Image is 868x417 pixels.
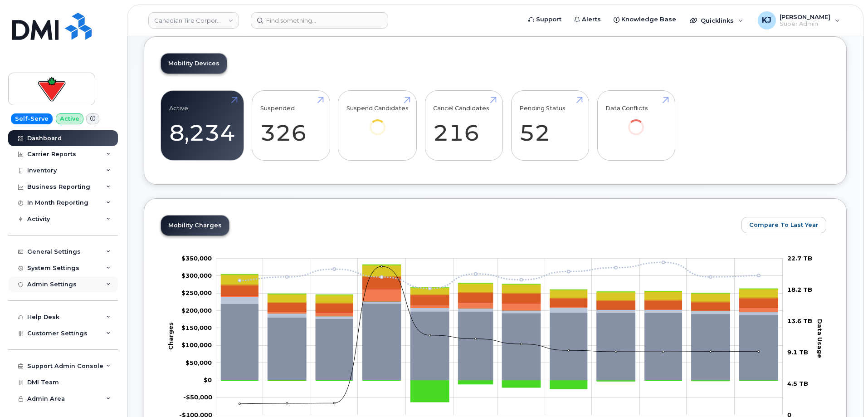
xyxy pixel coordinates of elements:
span: KJ [762,15,771,26]
a: Pending Status 52 [519,96,580,156]
tspan: $150,000 [181,324,212,331]
a: Mobility Devices [161,54,227,74]
a: Active 8,234 [169,96,235,156]
g: $0 [181,342,212,349]
g: HST [221,265,778,303]
tspan: $250,000 [181,289,212,297]
tspan: Data Usage [816,319,824,358]
span: Quicklinks [701,17,734,24]
g: $0 [181,255,212,262]
tspan: -$50,000 [183,394,212,401]
g: Credits [221,381,778,402]
tspan: $200,000 [181,307,212,314]
span: Knowledge Base [621,15,676,24]
g: $0 [181,289,212,297]
tspan: $350,000 [181,255,212,262]
div: Kobe Justice [751,11,846,29]
a: Cancel Candidates 216 [433,96,494,156]
tspan: $100,000 [181,342,212,349]
a: Alerts [568,10,607,29]
div: Quicklinks [683,11,750,29]
span: Compare To Last Year [749,221,819,229]
a: Support [522,10,568,29]
g: Features [221,277,778,313]
a: Suspend Candidates [346,96,409,148]
span: [PERSON_NAME] [780,13,830,20]
g: $0 [181,272,212,279]
span: Alerts [582,15,601,24]
a: Suspended 326 [260,96,322,156]
g: $0 [181,324,212,331]
tspan: 22.7 TB [787,255,812,262]
a: Canadian Tire Corporation [148,12,239,29]
a: Knowledge Base [607,10,683,29]
g: $0 [181,307,212,314]
g: $0 [185,359,212,366]
tspan: Charges [167,322,174,350]
g: $0 [183,394,212,401]
tspan: 9.1 TB [787,348,808,356]
g: Rate Plan [221,304,778,380]
tspan: 4.5 TB [787,380,808,387]
a: Data Conflicts [605,96,667,148]
tspan: 18.2 TB [787,286,812,293]
span: Support [536,15,561,24]
a: Mobility Charges [161,216,229,235]
input: Find something... [251,12,388,29]
tspan: $0 [204,376,212,383]
span: Super Admin [780,20,830,28]
tspan: 13.6 TB [787,317,812,324]
tspan: $300,000 [181,272,212,279]
button: Compare To Last Year [741,217,826,233]
tspan: $50,000 [185,359,212,366]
